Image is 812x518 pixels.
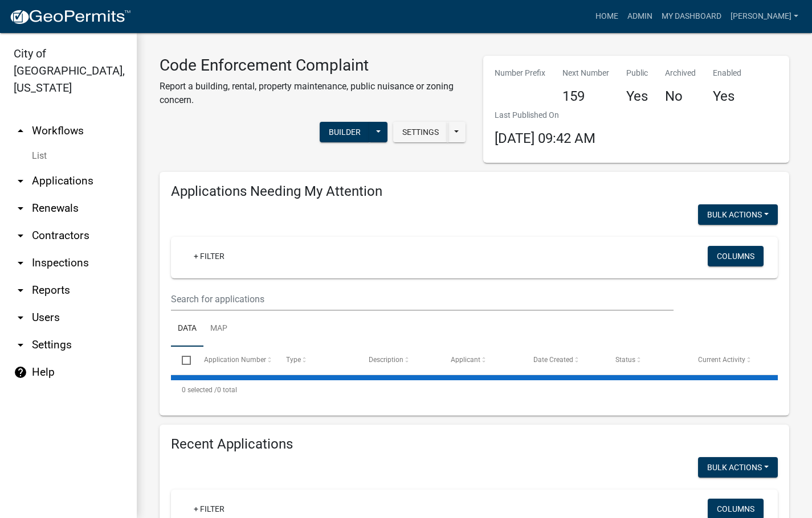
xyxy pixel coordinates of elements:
[171,183,778,200] h4: Applications Needing My Attention
[698,204,778,225] button: Bulk Actions
[665,88,696,105] h4: No
[14,174,27,188] i: arrow_drop_down
[533,356,573,364] span: Date Created
[623,6,657,27] a: Admin
[605,347,687,374] datatable-header-cell: Status
[185,246,234,266] a: + Filter
[665,67,696,79] p: Archived
[440,347,523,374] datatable-header-cell: Applicant
[14,311,27,324] i: arrow_drop_down
[626,67,648,79] p: Public
[657,6,726,27] a: My Dashboard
[14,124,27,138] i: arrow_drop_up
[357,347,440,374] datatable-header-cell: Description
[726,6,803,27] a: [PERSON_NAME]
[14,365,27,379] i: help
[495,130,595,146] span: [DATE] 09:42 AM
[171,347,193,374] datatable-header-cell: Select
[160,80,466,107] p: Report a building, rental, property maintenance, public nuisance or zoning concern.
[393,122,448,142] button: Settings
[14,229,27,242] i: arrow_drop_down
[320,122,370,142] button: Builder
[171,287,674,311] input: Search for applications
[171,376,778,404] div: 0 total
[495,109,595,121] p: Last Published On
[203,311,234,347] a: Map
[171,311,203,347] a: Data
[713,88,741,105] h4: Yes
[369,356,403,364] span: Description
[687,347,769,374] datatable-header-cell: Current Activity
[160,56,466,75] h3: Code Enforcement Complaint
[626,88,648,105] h4: Yes
[451,356,480,364] span: Applicant
[562,67,609,79] p: Next Number
[286,356,301,364] span: Type
[522,347,605,374] datatable-header-cell: Date Created
[615,356,635,364] span: Status
[193,347,275,374] datatable-header-cell: Application Number
[495,67,545,79] p: Number Prefix
[204,356,266,364] span: Application Number
[14,256,27,270] i: arrow_drop_down
[562,88,609,105] h4: 159
[698,356,745,364] span: Current Activity
[171,436,778,453] h4: Recent Applications
[14,283,27,297] i: arrow_drop_down
[182,386,217,394] span: 0 selected /
[275,347,358,374] datatable-header-cell: Type
[713,67,741,79] p: Enabled
[14,202,27,215] i: arrow_drop_down
[591,6,623,27] a: Home
[698,457,778,478] button: Bulk Actions
[708,246,764,266] button: Columns
[14,338,27,352] i: arrow_drop_down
